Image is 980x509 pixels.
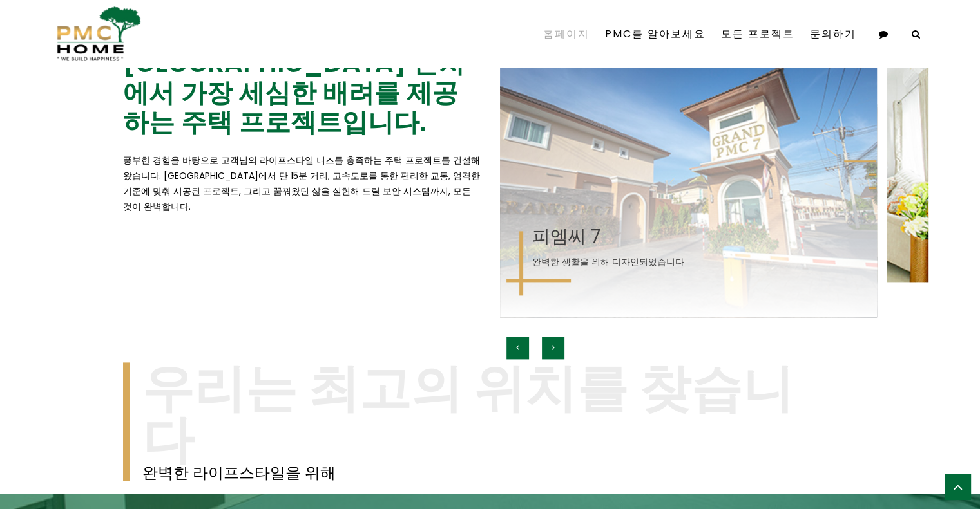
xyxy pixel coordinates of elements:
font: 우리는 최고의 위치를 찾습니다 [142,352,794,476]
font: 완벽한 라이프스타일을 위해 [142,462,336,483]
font: 모든 프로젝트 [721,26,794,41]
a: 문의하기 [802,12,864,57]
font: [GEOGRAPHIC_DATA] 근처에서 가장 세심한 배려를 제공하는 주택 프로젝트입니다. [123,45,465,140]
font: 완벽한 생활을 위해 디자인되었습니다 [532,255,684,268]
font: PMC를 알아보세요 [605,26,706,41]
font: 홈페이지 [543,26,590,41]
a: 홈페이지 [535,12,597,57]
img: pmc-로고 [52,6,141,61]
font: 피엠씨 7 [532,224,600,249]
a: PMC를 알아보세요 [597,12,713,57]
font: 풍부한 경험을 바탕으로 고객님의 라이프스타일 니즈를 충족하는 주택 프로젝트를 건설해 왔습니다. [GEOGRAPHIC_DATA]에서 단 15분 거리, 고속도로를 통한 편리한 교... [123,154,480,213]
font: 문의하기 [810,26,856,41]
